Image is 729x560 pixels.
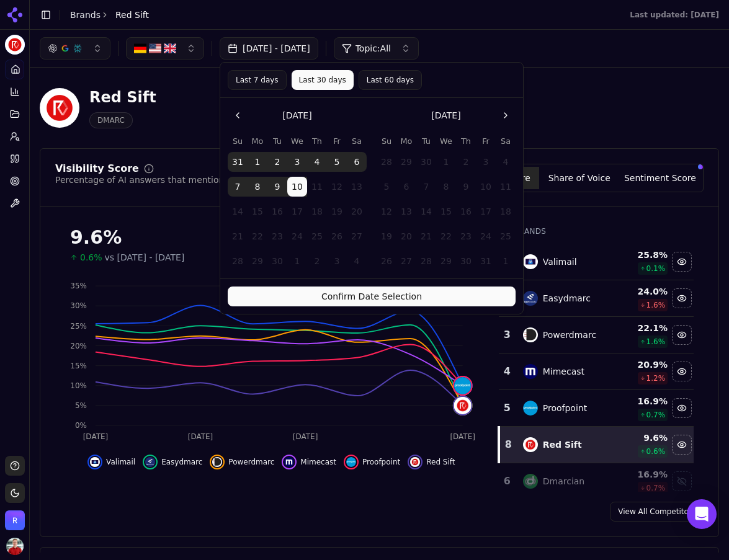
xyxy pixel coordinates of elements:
[284,457,294,467] img: mimecast
[344,455,400,469] button: Hide proofpoint data
[543,292,591,304] div: Easydmarc
[450,432,475,441] tspan: [DATE]
[454,377,472,394] img: proofpoint
[543,256,577,268] div: Valimail
[630,10,719,20] div: Last updated: [DATE]
[646,300,666,310] span: 1.6 %
[504,401,511,416] div: 5
[40,88,79,128] img: Red Sift
[228,287,516,306] button: Confirm Date Selection
[523,437,538,452] img: red sift
[248,152,267,172] button: Monday, September 1st, 2025, selected
[426,457,455,467] span: Red Sift
[210,455,274,469] button: Hide powerdmarc data
[70,342,87,350] tspan: 20%
[496,105,516,125] button: Go to the Next Month
[499,390,694,427] tr: 5proofpointProofpoint16.9%0.7%Hide proofpoint data
[164,42,176,55] img: GB
[646,264,666,273] span: 0.1 %
[499,317,694,353] tr: 3powerdmarcPowerdmarc22.1%1.6%Hide powerdmarc data
[619,322,668,334] div: 22.1 %
[83,432,109,441] tspan: [DATE]
[672,325,692,345] button: Hide powerdmarc data
[543,438,582,451] div: Red Sift
[293,432,318,441] tspan: [DATE]
[416,135,436,147] th: Tuesday
[75,421,87,430] tspan: 0%
[70,301,87,310] tspan: 30%
[70,10,101,20] a: Brands
[6,538,24,555] img: Jack Lilley
[543,365,584,378] div: Mimecast
[267,152,287,172] button: Tuesday, September 2nd, 2025, selected
[523,474,538,489] img: dmarcian
[377,135,516,271] table: October 2025
[362,457,400,467] span: Proofpoint
[267,177,287,197] button: Tuesday, September 9th, 2025, selected
[619,358,668,371] div: 20.9 %
[539,167,620,189] button: Share of Voice
[620,167,700,189] button: Sentiment Score
[87,455,135,469] button: Hide valimail data
[410,457,420,467] img: red sift
[543,475,584,487] div: Dmarcian
[327,135,347,147] th: Friday
[504,474,511,489] div: 6
[143,455,202,469] button: Hide easydmarc data
[70,226,473,249] div: 9.6%
[543,402,587,414] div: Proofpoint
[90,457,100,467] img: valimail
[523,327,538,342] img: powerdmarc
[55,174,275,186] div: Percentage of AI answers that mention your brand
[610,502,704,522] a: View All Competitors
[504,327,511,342] div: 3
[498,226,694,236] div: All Brands
[106,457,135,467] span: Valimail
[672,288,692,308] button: Hide easydmarc data
[499,280,694,317] tr: 2easydmarcEasydmarc24.0%1.6%Hide easydmarc data
[619,432,668,444] div: 9.6 %
[248,135,267,147] th: Monday
[307,152,327,172] button: Thursday, September 4th, 2025, selected
[672,435,692,455] button: Hide red sift data
[396,135,416,147] th: Monday
[359,70,422,90] button: Last 60 days
[5,510,25,530] img: Red Sift
[248,177,267,197] button: Monday, September 8th, 2025, selected
[287,177,307,197] button: Today, Wednesday, September 10th, 2025, selected
[300,457,336,467] span: Mimecast
[499,427,694,463] tr: 8red siftRed Sift9.6%0.6%Hide red sift data
[287,135,307,147] th: Wednesday
[5,35,25,55] button: Current brand: Red Sift
[70,362,87,370] tspan: 15%
[228,177,248,197] button: Sunday, September 7th, 2025, selected
[499,353,694,390] tr: 4mimecastMimecast20.9%1.2%Hide mimecast data
[646,373,666,383] span: 1.2 %
[347,135,367,147] th: Saturday
[454,397,472,414] img: red sift
[80,251,102,264] span: 0.6%
[145,457,155,467] img: easydmarc
[55,164,139,174] div: Visibility Score
[456,135,476,147] th: Thursday
[646,483,666,493] span: 0.7 %
[523,364,538,379] img: mimecast
[70,9,149,21] nav: breadcrumb
[499,244,694,280] tr: 1valimailValimail25.8%0.1%Hide valimail data
[505,437,511,452] div: 8
[161,457,202,467] span: Easydmarc
[292,70,354,90] button: Last 30 days
[408,455,455,469] button: Hide red sift data
[212,457,222,467] img: powerdmarc
[619,285,668,298] div: 24.0 %
[672,252,692,272] button: Hide valimail data
[282,455,336,469] button: Hide mimecast data
[499,463,694,500] tr: 6dmarcianDmarcian16.9%0.7%Show dmarcian data
[377,135,396,147] th: Sunday
[287,152,307,172] button: Wednesday, September 3rd, 2025, selected
[436,135,456,147] th: Wednesday
[327,152,347,172] button: Friday, September 5th, 2025, selected
[619,249,668,261] div: 25.8 %
[346,457,356,467] img: proofpoint
[646,410,666,420] span: 0.7 %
